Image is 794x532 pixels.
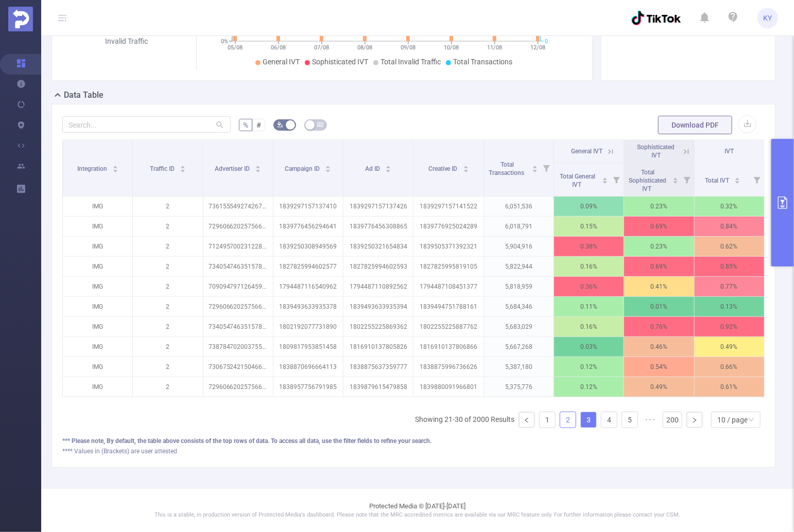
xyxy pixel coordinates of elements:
i: icon: caret-up [463,164,469,167]
i: icon: caret-down [735,180,740,183]
i: icon: caret-up [602,176,608,179]
p: 2 [133,337,202,357]
span: General IVT [571,148,602,155]
div: **** Values in (Brackets) are user attested [62,447,765,456]
tspan: 05/08 [228,44,243,51]
p: 1839776456294641 [273,217,343,236]
p: IMG [63,317,132,336]
span: Sophisticated IVT [637,144,675,159]
p: 0.16% [554,257,624,276]
footer: Protected Media © [DATE]-[DATE] [41,488,794,532]
i: icon: left [524,417,530,423]
i: icon: table [317,121,323,128]
tspan: 11/08 [488,44,503,51]
li: Next Page [686,412,703,428]
p: 0.49% [624,377,694,397]
p: 1839250308949569 [273,237,343,256]
p: 0.03% [554,337,624,357]
p: 0.15% [554,217,624,236]
p: 5,683,029 [484,317,554,336]
tspan: 12/08 [531,44,546,51]
div: 10 / page [717,412,748,428]
p: 1794487108451377 [413,277,483,296]
p: 0.46% [624,337,694,357]
i: icon: caret-up [180,164,185,167]
p: 1839493633935378 [273,297,343,316]
span: Sophisticated IVT [312,58,368,66]
p: 1802255225887762 [413,317,483,336]
p: 7306752421504663553 [203,357,273,377]
p: 2 [133,197,202,216]
p: 5,667,268 [484,337,554,357]
p: 2 [133,257,202,276]
p: 1838875637359777 [343,357,413,377]
p: 1839879615479858 [343,377,413,397]
p: 5,375,776 [484,377,554,397]
p: 5,822,944 [484,257,554,276]
p: 0.69% [624,217,694,236]
p: IMG [63,297,132,316]
p: 2 [133,377,202,397]
i: icon: caret-up [672,176,678,179]
p: 1816910137805826 [343,337,413,357]
i: Filter menu [680,163,694,196]
a: 200 [663,412,682,428]
p: 0.11% [554,297,624,316]
span: Advertiser ID [215,165,251,172]
p: 0.32% [695,197,764,216]
p: 2 [133,217,202,236]
p: 7340547463515783169 [203,257,273,276]
p: 0.76% [624,317,694,336]
p: 0.84% [695,217,764,236]
p: 7340547463515783169 [203,317,273,336]
a: 4 [601,412,617,428]
p: 1809817953851458 [273,337,343,357]
p: 0.49% [695,337,764,357]
p: 0.62% [695,237,764,256]
p: 2 [133,317,202,336]
input: Search... [62,116,231,133]
p: 1827825994602593 [343,257,413,276]
li: 5 [622,412,638,428]
i: icon: caret-up [386,164,391,167]
p: 2 [133,297,202,316]
p: 7090947971264593922 [203,277,273,296]
p: 1839776925024289 [413,217,483,236]
p: 7296066202575667202 [203,377,273,397]
p: 2 [133,357,202,377]
a: 2 [560,412,576,428]
i: icon: caret-down [386,168,391,171]
p: IMG [63,277,132,296]
div: Sort [385,164,391,170]
p: 0.85% [695,257,764,276]
p: 1839250321654834 [343,237,413,256]
p: IMG [63,357,132,377]
div: Sort [112,164,118,170]
p: IMG [63,237,132,256]
li: Next 5 Pages [642,412,659,428]
li: 4 [601,412,617,428]
p: 0.54% [624,357,694,377]
i: icon: caret-down [463,168,469,171]
p: 0.13% [695,297,764,316]
p: 0.92% [695,317,764,336]
p: 1816910137806866 [413,337,483,357]
span: KY [764,8,772,28]
p: 1794487116540962 [273,277,343,296]
div: Sort [734,176,740,182]
p: 5,387,180 [484,357,554,377]
div: Sort [463,164,469,170]
div: Invalid Traffic [97,36,157,47]
img: Protected Media [8,7,33,31]
i: icon: caret-down [672,180,678,183]
p: 6,018,791 [484,217,554,236]
a: 1 [540,412,555,428]
p: 0.12% [554,377,624,397]
tspan: 09/08 [401,44,416,51]
p: 7296066202575667202 [203,297,273,316]
p: 7296066202575667202 [203,217,273,236]
div: Sort [602,176,608,182]
p: 1827825995819105 [413,257,483,276]
p: IMG [63,217,132,236]
p: IMG [63,377,132,397]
